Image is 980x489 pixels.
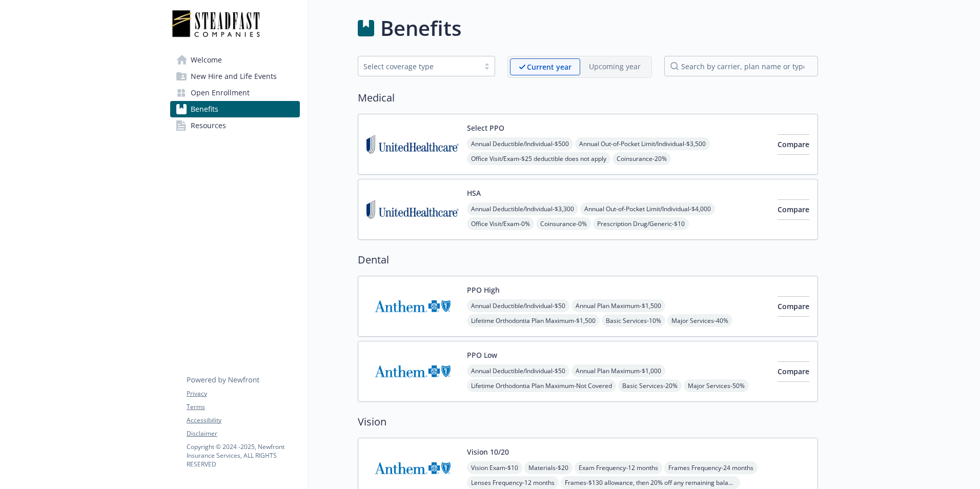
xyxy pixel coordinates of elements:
button: Vision 10/20 [467,446,509,457]
a: Disclaimer [187,429,299,438]
span: Compare [778,366,809,376]
h2: Dental [358,252,818,268]
p: Copyright © 2024 - 2025 , Newfront Insurance Services, ALL RIGHTS RESERVED [187,442,299,468]
span: Welcome [191,52,222,68]
input: search by carrier, plan name or type [664,56,818,76]
a: Terms [187,402,299,412]
button: Compare [778,134,809,155]
a: Privacy [187,389,299,398]
span: Basic Services - 10% [602,314,665,327]
button: Compare [778,199,809,220]
span: Compare [778,139,809,149]
span: Major Services - 40% [667,314,732,327]
span: Annual Plan Maximum - $1,500 [571,299,665,312]
p: Upcoming year [589,61,641,72]
span: Frames - $130 allowance, then 20% off any remaining balance [561,476,740,489]
span: Coinsurance - 0% [536,217,591,230]
span: Lenses Frequency - 12 months [467,476,559,489]
img: United Healthcare Insurance Company carrier logo [366,123,459,166]
span: Compare [778,301,809,311]
span: Open Enrollment [191,85,250,101]
button: Select PPO [467,123,504,133]
span: New Hire and Life Events [191,68,277,85]
div: Select coverage type [363,61,474,72]
span: Annual Out-of-Pocket Limit/Individual - $4,000 [580,202,715,215]
span: Annual Plan Maximum - $1,000 [571,364,665,377]
span: Frames Frequency - 24 months [664,461,758,474]
span: Office Visit/Exam - $25 deductible does not apply [467,152,610,165]
h1: Benefits [380,13,461,44]
span: Basic Services - 20% [618,379,682,392]
span: Annual Out-of-Pocket Limit/Individual - $3,500 [575,137,710,150]
span: Lifetime Orthodontia Plan Maximum - Not Covered [467,379,616,392]
span: Annual Deductible/Individual - $500 [467,137,573,150]
h2: Medical [358,90,818,106]
span: Vision Exam - $10 [467,461,522,474]
span: Annual Deductible/Individual - $3,300 [467,202,578,215]
button: PPO High [467,284,500,295]
span: Prescription Drug/Generic - $10 [593,217,689,230]
a: Resources [170,117,300,134]
img: United Healthcare Insurance Company carrier logo [366,188,459,231]
a: Welcome [170,52,300,68]
img: Anthem Blue Cross carrier logo [366,284,459,328]
span: Major Services - 50% [684,379,749,392]
a: New Hire and Life Events [170,68,300,85]
span: Exam Frequency - 12 months [575,461,662,474]
button: PPO Low [467,350,497,360]
span: Materials - $20 [524,461,573,474]
button: Compare [778,361,809,382]
span: Annual Deductible/Individual - $50 [467,364,569,377]
h2: Vision [358,414,818,430]
span: Compare [778,205,809,214]
a: Open Enrollment [170,85,300,101]
span: Resources [191,117,226,134]
span: Benefits [191,101,218,117]
button: HSA [467,188,481,198]
span: Lifetime Orthodontia Plan Maximum - $1,500 [467,314,600,327]
p: Current year [527,62,571,72]
span: Upcoming year [580,58,649,75]
span: Annual Deductible/Individual - $50 [467,299,569,312]
span: Coinsurance - 20% [612,152,671,165]
button: Compare [778,296,809,317]
a: Accessibility [187,416,299,425]
span: Office Visit/Exam - 0% [467,217,534,230]
a: Benefits [170,101,300,117]
img: Anthem Blue Cross carrier logo [366,350,459,393]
